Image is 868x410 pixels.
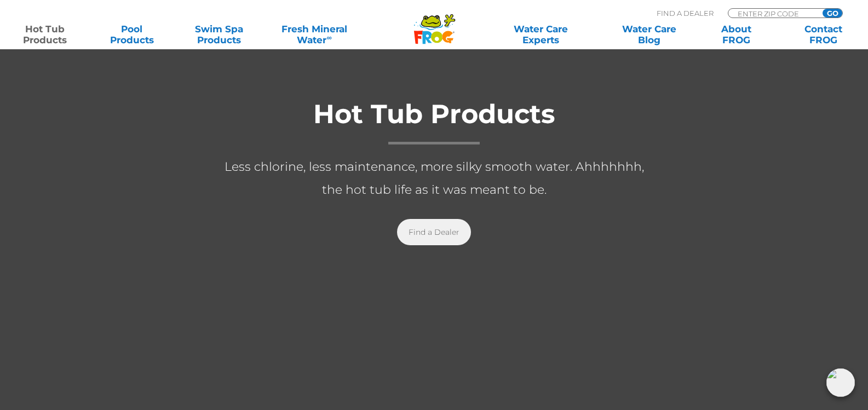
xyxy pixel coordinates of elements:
[397,219,471,245] a: Find a Dealer
[826,368,855,397] img: openIcon
[326,33,331,42] sup: ∞
[657,8,714,18] p: Find A Dealer
[616,24,683,45] a: Water CareBlog
[823,9,842,18] input: GO
[215,100,653,145] h1: Hot Tub Products
[486,24,596,45] a: Water CareExperts
[737,9,810,18] input: Zip Code Form
[11,24,79,45] a: Hot TubProducts
[215,155,653,201] p: Less chlorine, less maintenance, more silky smooth water. Ahhhhhhh, the hot tub life as it was me...
[702,24,770,45] a: AboutFROG
[185,24,253,45] a: Swim SpaProducts
[272,24,357,45] a: Fresh MineralWater∞
[98,24,166,45] a: PoolProducts
[789,24,857,45] a: ContactFROG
